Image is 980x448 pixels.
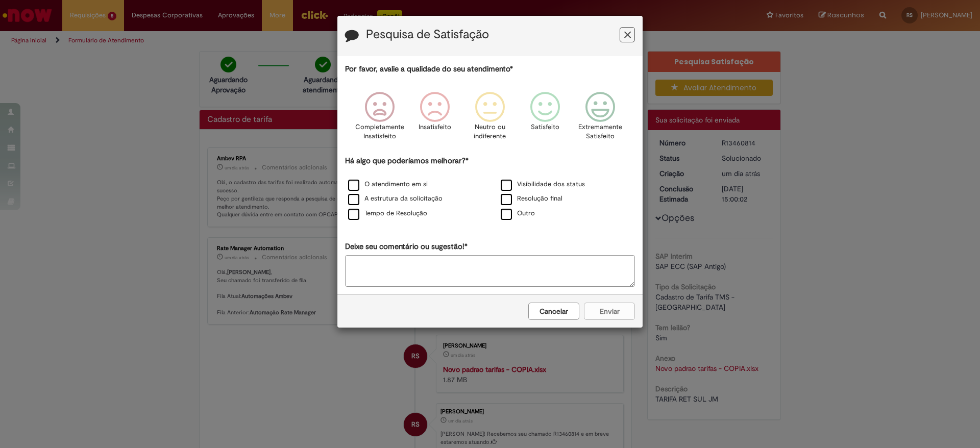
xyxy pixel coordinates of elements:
[355,122,404,141] p: Completamente Insatisfeito
[366,28,489,41] label: Pesquisa de Satisfação
[345,241,468,252] label: Deixe seu comentário ou sugestão!*
[501,209,535,218] label: Outro
[345,156,635,221] div: Há algo que poderíamos melhorar?*
[345,64,513,74] label: Por favor, avalie a qualidade do seu atendimento*
[519,84,571,154] div: Satisfeito
[464,84,516,154] div: Neutro ou indiferente
[501,194,562,204] label: Resolução final
[348,209,427,218] label: Tempo de Resolução
[578,122,622,141] p: Extremamente Satisfeito
[528,303,579,320] button: Cancelar
[419,122,451,132] p: Insatisfeito
[409,84,461,154] div: Insatisfeito
[501,180,585,189] label: Visibilidade dos status
[353,84,405,154] div: Completamente Insatisfeito
[348,194,443,204] label: A estrutura da solicitação
[531,122,559,132] p: Satisfeito
[574,84,626,154] div: Extremamente Satisfeito
[472,122,508,141] p: Neutro ou indiferente
[348,180,428,189] label: O atendimento em si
